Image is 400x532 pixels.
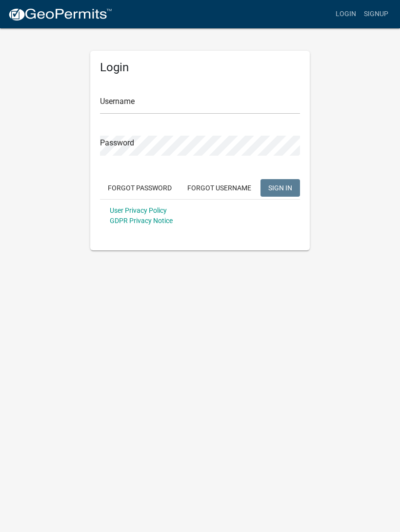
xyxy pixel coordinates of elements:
[110,217,173,225] a: GDPR Privacy Notice
[110,206,167,214] a: User Privacy Policy
[260,179,300,197] button: SIGN IN
[100,179,180,197] button: Forgot Password
[268,184,292,191] span: SIGN IN
[332,5,360,23] a: Login
[360,5,392,23] a: Signup
[180,179,259,197] button: Forgot Username
[100,61,300,75] h5: Login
